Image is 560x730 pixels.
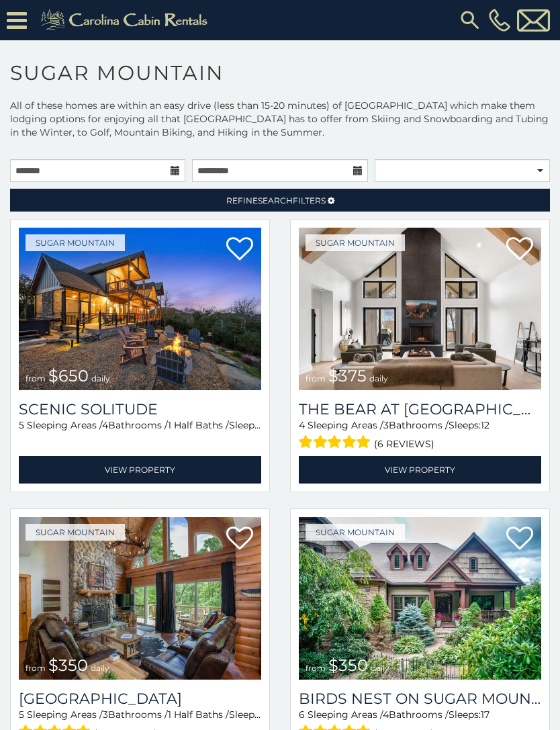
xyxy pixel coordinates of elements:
[299,400,541,418] h3: The Bear At Sugar Mountain
[299,517,541,680] a: Birds Nest On Sugar Mountain from $350 daily
[19,456,261,484] a: View Property
[168,709,229,721] span: 1 Half Baths /
[299,400,541,418] a: The Bear At [GEOGRAPHIC_DATA]
[481,419,489,431] span: 12
[102,419,108,431] span: 4
[26,373,46,383] span: from
[19,228,261,390] img: Scenic Solitude
[506,236,533,264] a: Add to favorites
[258,195,293,206] span: Search
[19,690,261,708] a: [GEOGRAPHIC_DATA]
[48,655,88,675] span: $350
[226,195,326,206] span: Refine Filters
[34,7,219,34] img: Khaki-logo.png
[299,517,541,680] img: Birds Nest On Sugar Mountain
[19,228,261,390] a: Scenic Solitude from $650 daily
[19,400,261,418] a: Scenic Solitude
[19,418,261,453] div: Sleeping Areas / Bathrooms / Sleeps:
[19,419,24,431] span: 5
[458,8,482,32] img: search-regular.svg
[306,663,326,673] span: from
[26,234,125,251] a: Sugar Mountain
[371,663,389,673] span: daily
[19,709,24,721] span: 5
[306,234,405,251] a: Sugar Mountain
[299,228,541,390] a: The Bear At Sugar Mountain from $375 daily
[48,366,89,385] span: $650
[383,709,389,721] span: 4
[485,9,514,32] a: [PHONE_NUMBER]
[91,373,110,383] span: daily
[481,709,489,721] span: 17
[10,189,550,212] a: RefineSearchFilters
[19,690,261,708] h3: Grouse Moor Lodge
[506,525,533,553] a: Add to favorites
[226,525,253,553] a: Add to favorites
[299,709,305,721] span: 6
[306,524,405,541] a: Sugar Mountain
[383,419,389,431] span: 3
[299,228,541,390] img: The Bear At Sugar Mountain
[103,709,108,721] span: 3
[26,524,125,541] a: Sugar Mountain
[226,236,253,264] a: Add to favorites
[328,366,367,385] span: $375
[306,373,326,383] span: from
[168,419,229,431] span: 1 Half Baths /
[374,435,434,453] span: (6 reviews)
[369,373,388,383] span: daily
[299,456,541,484] a: View Property
[19,517,261,680] a: Grouse Moor Lodge from $350 daily
[328,655,368,675] span: $350
[26,663,46,673] span: from
[299,418,541,453] div: Sleeping Areas / Bathrooms / Sleeps:
[299,419,305,431] span: 4
[91,663,109,673] span: daily
[299,690,541,708] a: Birds Nest On Sugar Mountain
[19,517,261,680] img: Grouse Moor Lodge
